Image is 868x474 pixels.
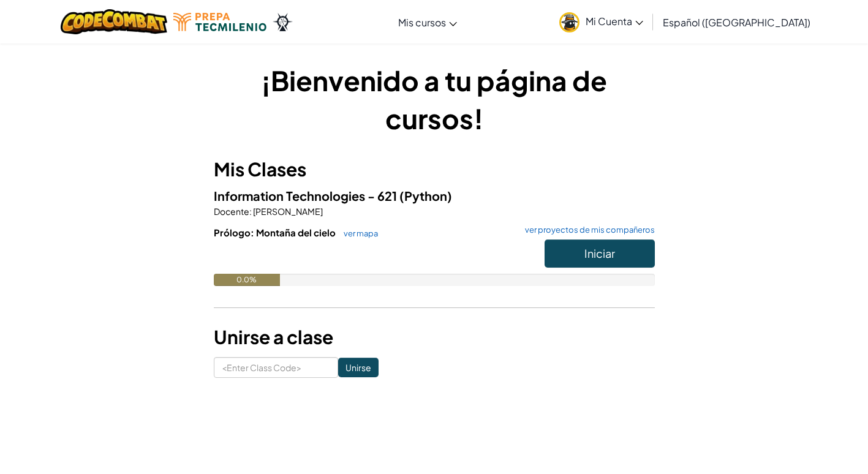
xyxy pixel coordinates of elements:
[173,13,266,31] img: Tecmilenio logo
[214,357,338,378] input: <Enter Class Code>
[338,358,379,377] input: Unirse
[249,206,252,217] span: :
[586,15,643,28] span: Mi Cuenta
[214,188,399,203] span: Information Technologies - 621
[61,9,168,34] img: CodeCombat logo
[545,239,655,268] button: Iniciar
[584,246,615,260] span: Iniciar
[252,206,323,217] span: [PERSON_NAME]
[214,206,249,217] span: Docente
[663,16,810,29] span: Español ([GEOGRAPHIC_DATA])
[657,6,817,39] a: Español ([GEOGRAPHIC_DATA])
[273,13,292,31] img: Ozaria
[399,188,452,203] span: (Python)
[214,61,655,137] h1: ¡Bienvenido a tu página de cursos!
[392,6,463,39] a: Mis cursos
[214,156,655,183] h3: Mis Clases
[214,323,655,351] h3: Unirse a clase
[214,274,280,286] div: 0.0%
[559,12,579,32] img: avatar
[398,16,446,29] span: Mis cursos
[338,228,378,238] a: ver mapa
[519,226,655,234] a: ver proyectos de mis compañeros
[214,227,338,238] span: Prólogo: Montaña del cielo
[553,2,649,41] a: Mi Cuenta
